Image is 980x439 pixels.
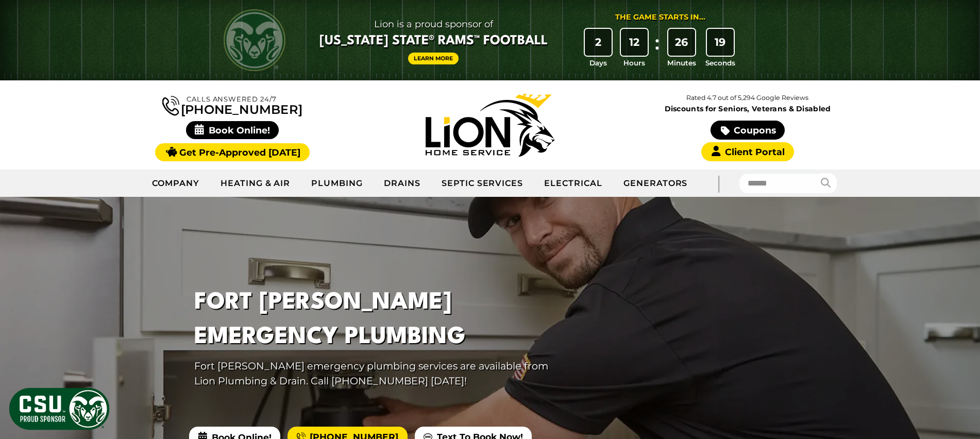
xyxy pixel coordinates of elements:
[374,171,431,196] a: Drains
[194,285,569,354] h1: Fort [PERSON_NAME] Emergency Plumbing
[668,29,695,56] div: 26
[224,9,285,71] img: CSU Rams logo
[585,29,612,56] div: 2
[319,32,548,50] span: [US_STATE] State® Rams™ Football
[155,143,309,161] a: Get Pre-Approved [DATE]
[667,58,696,68] span: Minutes
[621,29,648,56] div: 12
[652,29,663,69] div: :
[621,105,874,112] span: Discounts for Seniors, Veterans & Disabled
[589,58,607,68] span: Days
[707,29,734,56] div: 19
[613,171,698,196] a: Generators
[534,171,613,196] a: Electrical
[701,142,794,161] a: Client Portal
[8,386,111,431] img: CSU Sponsor Badge
[408,53,459,64] a: Learn More
[705,58,735,68] span: Seconds
[186,121,279,139] span: Book Online!
[142,171,210,196] a: Company
[319,16,548,32] span: Lion is a proud sponsor of
[426,94,554,157] img: Lion Home Service
[194,359,569,389] p: Fort [PERSON_NAME] emergency plumbing services are available from Lion Plumbing & Drain. Call [PH...
[431,171,534,196] a: Septic Services
[615,12,705,23] div: The Game Starts in...
[301,171,374,196] a: Plumbing
[711,121,785,140] a: Coupons
[619,92,876,104] p: Rated 4.7 out of 5,294 Google Reviews
[698,170,739,197] div: |
[162,94,302,116] a: [PHONE_NUMBER]
[210,171,301,196] a: Heating & Air
[623,58,645,68] span: Hours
